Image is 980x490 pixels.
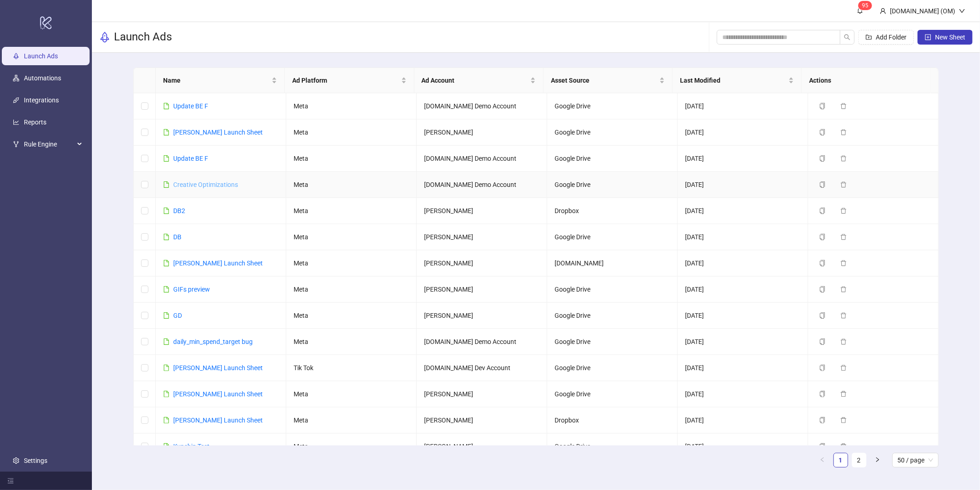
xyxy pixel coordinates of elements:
td: [PERSON_NAME] [417,198,547,224]
button: left [815,453,830,467]
td: [PERSON_NAME] [417,276,547,303]
td: [DATE] [678,407,808,434]
a: 2 [852,453,866,467]
a: [PERSON_NAME] Launch Sheet [173,129,263,136]
th: Name [156,68,285,93]
td: Meta [286,146,417,172]
span: 50 / page [898,453,933,467]
span: copy [819,260,826,266]
span: New Sheet [935,34,965,41]
span: copy [819,391,826,397]
td: Google Drive [547,224,678,250]
td: Google Drive [547,381,678,407]
span: file [163,234,170,240]
td: Dropbox [547,198,678,224]
td: Tik Tok [286,355,417,381]
a: Automations [24,74,61,82]
td: [DATE] [678,119,808,146]
li: Next Page [870,453,885,467]
span: Ad Account [422,75,528,85]
span: file [163,260,170,266]
td: Meta [286,250,417,276]
td: Google Drive [547,434,678,460]
td: Meta [286,276,417,303]
span: copy [819,208,826,214]
td: Google Drive [547,172,678,198]
span: file [163,208,170,214]
span: folder-add [866,34,872,40]
span: copy [819,417,826,423]
a: Launch Ads [24,52,58,60]
span: menu-fold [7,478,14,484]
td: [DOMAIN_NAME] [547,250,678,276]
span: file [163,443,170,450]
td: Meta [286,303,417,329]
span: copy [819,338,826,345]
button: Add Folder [858,30,914,45]
sup: 95 [858,1,872,10]
td: Meta [286,119,417,146]
th: Asset Source [544,68,673,93]
td: Meta [286,172,417,198]
td: [DOMAIN_NAME] Demo Account [417,93,547,119]
h3: Launch Ads [114,30,172,45]
span: user [880,8,886,14]
span: delete [840,312,847,319]
li: 2 [852,453,867,467]
span: delete [840,286,847,293]
span: Rule Engine [24,135,74,153]
a: Settings [24,457,47,464]
span: Name [163,75,270,85]
td: Meta [286,198,417,224]
th: Ad Account [414,68,544,93]
a: DB2 [173,207,185,214]
td: [DATE] [678,198,808,224]
span: copy [819,103,826,109]
a: [PERSON_NAME] Launch Sheet [173,417,263,424]
div: [DOMAIN_NAME] (OM) [886,6,959,16]
a: Update BE F [173,102,208,110]
span: search [844,34,850,40]
a: GIFs preview [173,286,210,293]
td: [DATE] [678,303,808,329]
td: Google Drive [547,146,678,172]
a: GD [173,312,182,319]
td: Meta [286,329,417,355]
span: 5 [865,2,868,9]
span: delete [840,181,847,188]
td: Google Drive [547,329,678,355]
td: Google Drive [547,303,678,329]
span: delete [840,391,847,397]
td: Google Drive [547,93,678,119]
td: [DATE] [678,93,808,119]
a: DB [173,233,181,241]
td: [PERSON_NAME] [417,119,547,146]
td: [DATE] [678,329,808,355]
span: file [163,103,170,109]
td: [PERSON_NAME] [417,250,547,276]
td: [DOMAIN_NAME] Demo Account [417,146,547,172]
div: Page Size [892,453,939,467]
span: rocket [99,32,110,43]
td: [DATE] [678,250,808,276]
td: [PERSON_NAME] [417,381,547,407]
span: fork [13,141,19,147]
td: [DOMAIN_NAME] Demo Account [417,329,547,355]
span: copy [819,234,826,240]
td: Meta [286,381,417,407]
a: Integrations [24,96,59,104]
td: [PERSON_NAME] [417,407,547,434]
span: file [163,181,170,188]
a: 1 [834,453,848,467]
span: Ad Platform [292,75,399,85]
td: [DOMAIN_NAME] Dev Account [417,355,547,381]
a: Reports [24,118,46,126]
span: file [163,417,170,423]
span: Asset Source [551,75,657,85]
span: bell [857,7,863,14]
span: delete [840,365,847,371]
td: [DATE] [678,434,808,460]
span: right [875,457,880,462]
td: Google Drive [547,355,678,381]
span: file [163,338,170,345]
